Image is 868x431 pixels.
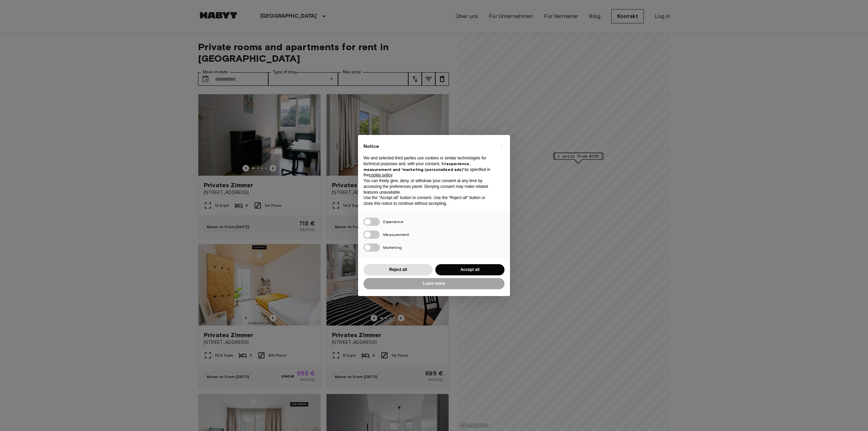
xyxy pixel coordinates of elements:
button: Reject all [363,264,433,275]
span: Marketing [383,245,402,250]
p: Use the “Accept all” button to consent. Use the “Reject all” button or close this notice to conti... [363,195,494,207]
button: Learn more [363,278,505,289]
button: Close this notice [496,140,507,151]
h2: Notice [363,143,494,150]
span: Experience [383,219,403,224]
span: Measurement [383,232,409,237]
strong: experience, measurement and “marketing (personalized ads)” [363,161,470,172]
a: cookie policy [369,173,392,177]
button: Accept all [435,264,505,275]
p: We and selected third parties use cookies or similar technologies for technical purposes and, wit... [363,155,494,178]
span: × [500,142,502,150]
p: You can freely give, deny, or withdraw your consent at any time by accessing the preferences pane... [363,178,494,195]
